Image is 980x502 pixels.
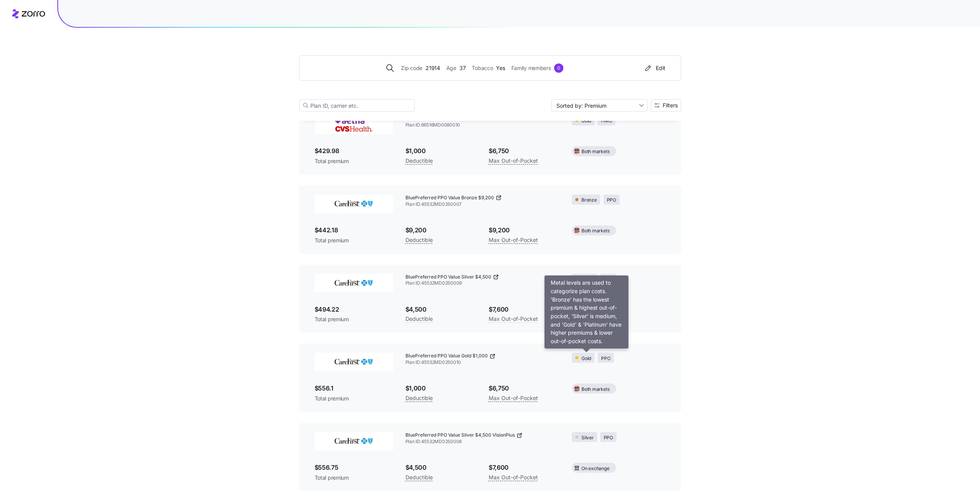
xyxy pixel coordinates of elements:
span: PPO [604,434,613,442]
img: CareFirst BlueCross BlueShield [315,353,393,371]
span: Both markets [581,227,610,235]
span: Silver [581,276,594,283]
img: Aetna CVS Health [315,115,393,134]
span: Deductible [405,473,433,482]
span: $4,500 [405,305,476,314]
span: Total premium [315,474,393,482]
span: Family members [511,64,551,72]
span: Gold [581,355,591,362]
span: Plan ID: 66516MD0080010 [405,122,560,128]
span: Zip code [401,64,422,72]
span: Plan ID: 45532MD0250009 [405,280,560,287]
span: $7,600 [489,305,560,314]
span: Deductible [405,314,433,324]
span: $429.98 [315,146,393,156]
img: CareFirst BlueCross BlueShield [315,195,393,213]
span: $1,000 [405,384,476,393]
span: Silver [581,434,594,442]
span: $556.1 [315,384,393,393]
span: $4,500 [405,463,476,472]
span: 37 [459,64,466,72]
span: Bronze [581,197,597,204]
span: PPO [607,197,616,204]
span: $442.18 [315,225,393,235]
span: Total premium [315,157,393,165]
span: Total premium [315,315,393,323]
span: Deductible [405,156,433,165]
span: $556.75 [315,463,393,472]
span: $9,200 [405,225,476,235]
span: Yes [496,64,505,72]
span: BluePreferred PPO Value Silver $4,500 VisionPlus [405,432,515,439]
span: $6,750 [489,384,560,393]
button: Filters [651,99,681,112]
span: BluePreferred PPO Value Gold $1,000 [405,353,488,359]
span: $7,600 [489,463,560,472]
span: Both markets [581,148,610,155]
span: Both markets [581,386,610,393]
span: BluePreferred PPO Value Bronze $9,200 [405,195,494,201]
div: Edit [643,64,665,72]
div: 0 [554,63,563,73]
span: Total premium [315,237,393,244]
span: Deductible [405,394,433,403]
span: Max Out-of-Pocket [489,156,538,165]
span: 21914 [426,64,440,72]
span: $9,200 [489,225,560,235]
span: Tobacco [472,64,493,72]
span: Plan ID: 45532MD0250010 [405,359,560,366]
span: PPO [604,276,613,283]
span: HMO [601,117,612,125]
span: Off exchange [581,307,610,314]
span: Max Out-of-Pocket [489,473,538,482]
input: Plan ID, carrier etc. [299,99,415,112]
span: Total premium [315,395,393,402]
span: Filters [663,103,678,108]
button: Edit [640,62,668,74]
span: $6,750 [489,146,560,156]
span: Age [446,64,456,72]
span: Plan ID: 45532MD0250008 [405,439,560,445]
img: CareFirst BlueCross BlueShield [315,432,393,450]
span: Max Out-of-Pocket [489,394,538,403]
span: Deductible [405,235,433,245]
img: CareFirst BlueCross BlueShield [315,274,393,292]
input: Sort by [551,99,648,112]
span: On exchange [581,465,609,472]
span: Gold [581,117,591,125]
span: Max Out-of-Pocket [489,314,538,324]
span: BluePreferred PPO Value Silver $4,500 [405,274,491,280]
span: $494.22 [315,305,393,314]
span: Max Out-of-Pocket [489,235,538,245]
span: $1,000 [405,146,476,156]
span: Plan ID: 45532MD0250007 [405,201,560,208]
span: PPO [601,355,610,362]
